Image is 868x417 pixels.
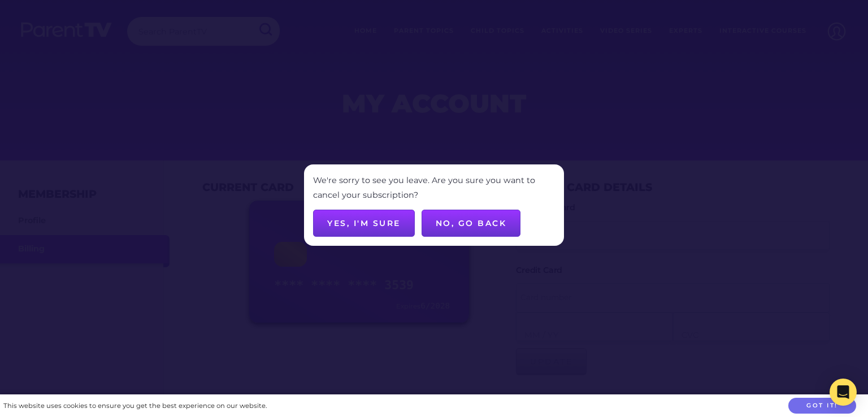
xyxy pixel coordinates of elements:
div: This website uses cookies to ensure you get the best experience on our website. [3,400,267,412]
button: Got it! [788,398,856,414]
div: We're sorry to see you leave. Are you sure you want to cancel your subscription? [313,173,555,203]
button: No, go back [422,210,521,237]
div: Open Intercom Messenger [830,379,857,406]
button: Yes, I'm sure [313,210,415,237]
